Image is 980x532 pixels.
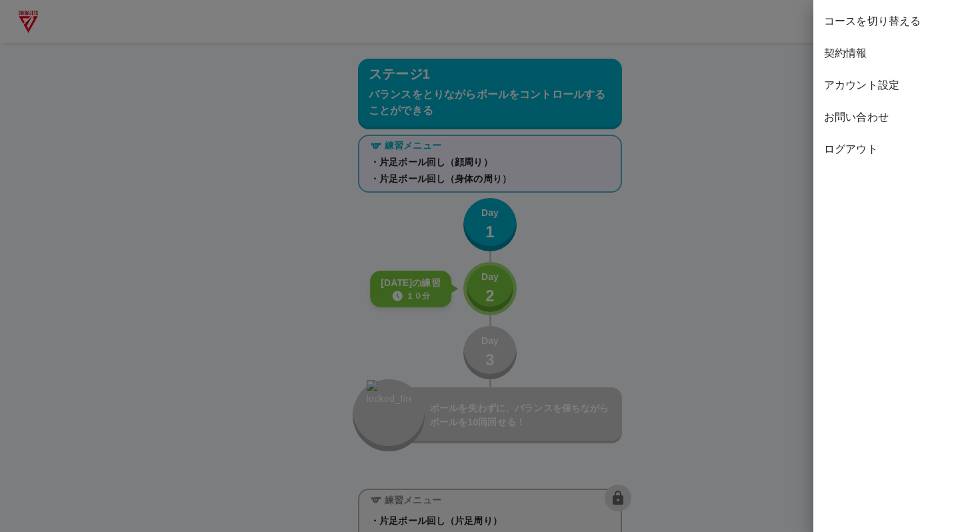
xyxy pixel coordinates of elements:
[824,141,969,157] span: ログアウト
[813,37,980,69] div: 契約情報
[813,101,980,133] div: お問い合わせ
[824,13,969,29] span: コースを切り替える
[824,77,969,93] span: アカウント設定
[813,133,980,165] div: ログアウト
[813,5,980,37] div: コースを切り替える
[824,109,969,125] span: お問い合わせ
[824,45,969,61] span: 契約情報
[813,69,980,101] div: アカウント設定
